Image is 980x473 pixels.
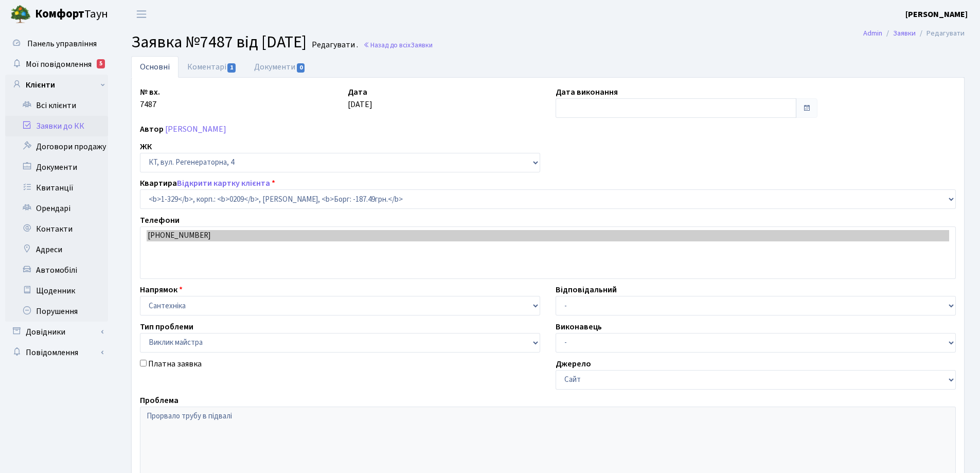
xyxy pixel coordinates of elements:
a: Відкрити картку клієнта [177,178,270,189]
label: № вх. [140,86,160,98]
b: [PERSON_NAME] [905,9,968,20]
a: Клієнти [5,75,108,95]
a: Мої повідомлення5 [5,54,108,75]
a: Порушення [5,301,108,322]
span: Таун [35,6,108,23]
a: Щоденник [5,281,108,301]
span: 1 [227,63,236,73]
label: Квартира [140,177,275,189]
a: Автомобілі [5,260,108,281]
label: Дата виконання [556,86,618,98]
a: Заявки до КК [5,116,108,136]
li: Редагувати [916,28,965,39]
option: [PHONE_NUMBER] [147,230,949,241]
a: Документи [5,157,108,178]
small: Редагувати . [310,40,358,50]
nav: breadcrumb [848,23,980,44]
div: 5 [97,59,105,68]
a: Панель управління [5,33,108,54]
a: Квитанції [5,178,108,198]
select: ) [140,333,540,353]
select: ) [140,189,956,209]
a: Назад до всіхЗаявки [363,40,433,50]
a: Основні [131,56,179,78]
label: Платна заявка [148,358,202,370]
label: Виконавець [556,321,602,333]
a: Адреси [5,239,108,260]
a: Орендарі [5,198,108,219]
a: Документи [245,56,314,78]
a: Admin [863,28,882,39]
a: Довідники [5,322,108,342]
a: [PERSON_NAME] [165,124,226,135]
img: logo.png [10,4,31,25]
span: Панель управління [27,38,97,49]
span: 0 [297,63,305,73]
span: Мої повідомлення [26,59,92,70]
label: Напрямок [140,284,183,296]
label: Джерело [556,358,591,370]
a: Повідомлення [5,342,108,363]
span: Заявки [411,40,433,50]
label: Відповідальний [556,284,617,296]
span: Заявка №7487 від [DATE] [131,30,307,54]
label: Дата [348,86,367,98]
label: Тип проблеми [140,321,193,333]
a: [PERSON_NAME] [905,8,968,21]
a: Заявки [893,28,916,39]
div: 7487 [132,86,340,118]
b: Комфорт [35,6,84,22]
button: Переключити навігацію [129,6,154,23]
a: Всі клієнти [5,95,108,116]
a: Договори продажу [5,136,108,157]
a: Коментарі [179,56,245,78]
label: Проблема [140,394,179,407]
label: ЖК [140,141,152,153]
div: [DATE] [340,86,548,118]
a: Контакти [5,219,108,239]
label: Автор [140,123,164,135]
label: Телефони [140,214,180,226]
